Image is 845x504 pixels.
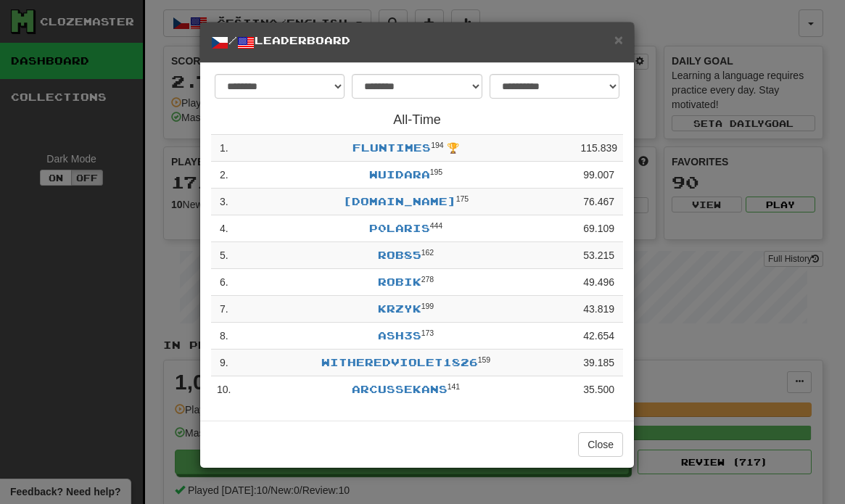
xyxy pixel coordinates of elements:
a: Krzyk [378,302,421,315]
a: robik [378,276,421,288]
span: × [614,31,623,48]
td: 5 . [211,242,236,269]
sup: Level 194 [431,141,444,149]
sup: Level 195 [430,168,443,176]
a: ArcusSekans [352,383,448,395]
sup: Level 199 [421,302,434,310]
sup: Level 141 [448,382,461,391]
sup: Level 173 [421,329,434,337]
sup: Level 159 [478,355,491,364]
sup: Level 175 [456,194,469,203]
td: 10 . [211,376,236,403]
a: p0laris [369,222,430,234]
a: Wuidara [369,168,430,181]
td: 43.819 [574,296,623,323]
a: WitheredViolet1826 [321,356,478,368]
sup: Level 278 [421,275,434,284]
sup: Level 162 [421,248,434,257]
td: 99.007 [574,162,623,189]
sup: Level 444 [430,221,443,230]
td: 69.109 [574,215,623,242]
td: 7 . [211,296,236,323]
td: 42.654 [574,323,623,350]
td: 4 . [211,215,236,242]
td: 3 . [211,189,236,215]
td: 6 . [211,269,236,296]
td: 49.496 [574,269,623,296]
a: rob85 [378,249,421,261]
td: 1 . [211,135,236,162]
h5: / Leaderboard [211,33,623,51]
a: ASH3S [378,329,421,342]
td: 39.185 [574,350,623,376]
td: 115.839 [574,135,623,162]
td: 2 . [211,162,236,189]
td: 8 . [211,323,236,350]
span: 🏆 [447,142,459,154]
button: Close [614,32,623,47]
td: 35.500 [574,376,623,403]
h4: All-Time [211,113,623,128]
a: Fluntimes [353,141,431,154]
td: 53.215 [574,242,623,269]
td: 76.467 [574,189,623,215]
td: 9 . [211,350,236,376]
button: Close [578,432,623,457]
a: [DOMAIN_NAME] [343,195,456,207]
